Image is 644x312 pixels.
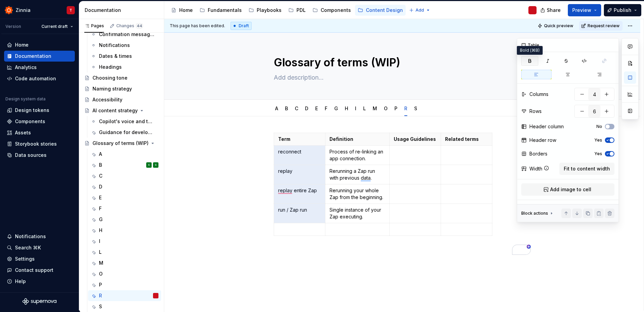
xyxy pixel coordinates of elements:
a: C [88,170,161,181]
p: reconnect [278,148,321,155]
p: Term [278,136,321,143]
img: 45b30344-6175-44f5-928b-e1fa7fb9357c.png [5,6,13,14]
div: D [99,183,102,190]
div: M [370,101,380,115]
div: G [99,216,103,223]
div: C [99,173,102,179]
div: Notifications [99,42,130,49]
button: Help [4,276,75,287]
div: H [99,227,102,234]
a: S [414,105,417,111]
div: Copilot's voice and tone [99,118,155,125]
div: Analytics [15,64,37,71]
button: Contact support [4,265,75,276]
div: Playbooks [257,7,282,14]
a: D [88,181,161,192]
a: Glossary of terms (WIP) [82,138,161,149]
svg: Supernova Logo [22,298,56,305]
div: L [360,101,369,115]
a: Notifications [88,40,161,51]
a: Copilot's voice and tone [88,116,161,127]
a: Home [4,39,75,50]
a: Code automation [4,73,75,84]
button: Preview [568,4,601,16]
div: Notifications [15,233,46,240]
a: I [355,105,356,111]
div: O [381,101,390,115]
div: Version [5,24,21,29]
div: Confirmation messages [99,31,155,38]
span: 44 [136,23,143,29]
div: Draft [231,22,252,30]
a: Design tokens [4,105,75,116]
div: Search ⌘K [15,244,41,251]
div: T [69,7,72,13]
div: A [272,101,281,115]
a: C [295,105,298,111]
button: Notifications [4,231,75,242]
a: R [88,290,161,301]
p: Rerunning a Zap run with previous data. [329,168,385,181]
div: To enrich screen reader interactions, please activate Accessibility in Grammarly extension settings [274,133,531,255]
a: B [285,105,288,111]
a: E [88,192,161,203]
p: Usage Guidelines [394,136,437,143]
a: AI content strategy [82,105,161,116]
div: Documentation [85,7,161,14]
div: Help [15,278,26,285]
div: Guidance for developers [99,129,155,136]
div: Content Design [366,7,403,14]
a: S [88,301,161,312]
div: B [282,101,291,115]
a: Analytics [4,62,75,73]
div: E [312,101,321,115]
p: run / Zap run [278,207,321,213]
div: F [322,101,330,115]
a: A [275,105,278,111]
a: G [88,214,161,225]
a: I [88,236,161,247]
div: Home [15,42,29,48]
div: O [99,270,103,277]
p: replay entire Zap [278,187,321,194]
button: Search ⌘K [4,242,75,253]
div: M [99,260,103,266]
a: Home [168,5,196,16]
button: ZinniaT [1,3,78,17]
div: C [292,101,301,115]
button: Request review [579,21,623,31]
a: A [88,149,161,160]
div: Documentation [15,53,51,60]
div: Code automation [15,75,56,82]
div: Components [15,118,45,125]
span: Quick preview [544,23,573,29]
div: Zinnia [16,7,31,14]
button: Add [407,5,433,15]
a: Documentation [4,51,75,62]
a: L [363,105,366,111]
span: Request review [588,23,620,29]
span: Publish [614,7,631,14]
span: Add [416,7,424,13]
a: H [345,105,348,111]
a: E [315,105,318,111]
button: Current draft [38,22,76,31]
a: Naming strategy [82,83,161,94]
a: D [305,105,308,111]
a: P [394,105,397,111]
p: Process of re-linking an app connection. [329,148,385,162]
a: Confirmation messages [88,29,161,40]
a: M [88,258,161,268]
a: Data sources [4,150,75,161]
a: H [88,225,161,236]
a: PDL [286,5,308,16]
div: R [402,101,410,115]
a: F [325,105,327,111]
a: Storybook stories [4,138,75,149]
div: Headings [99,64,122,70]
a: R [404,105,407,111]
div: AI content strategy [92,107,138,114]
div: Bold (⌘B) [517,46,543,55]
a: BCC [88,160,161,170]
a: Fundamentals [197,5,244,16]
